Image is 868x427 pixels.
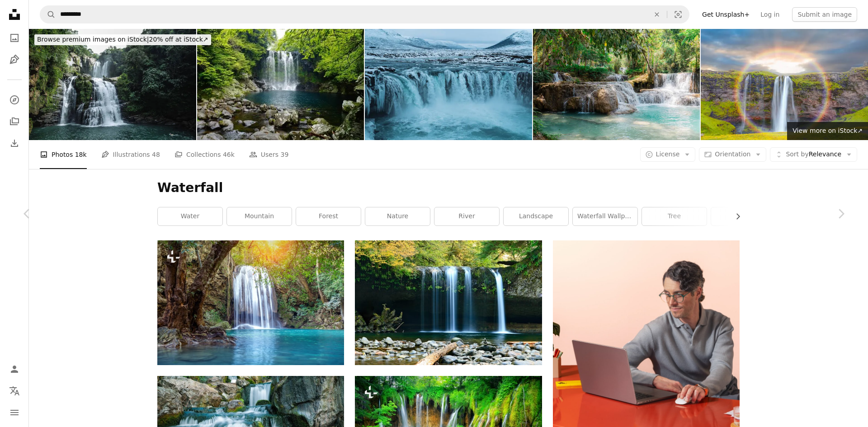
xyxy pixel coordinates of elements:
img: long-exposure photo of lake with waterfall at daytime [355,240,542,365]
a: Users 39 [249,140,289,169]
span: View more on iStock ↗ [793,127,863,134]
a: mountain [227,207,292,225]
a: waterfall wallpaper [573,207,637,225]
a: Exotic waterfall and lake landscape of Plitvice Lakes National Park, UNESCO natural world heritag... [355,416,542,424]
span: License [656,150,680,158]
a: nature [365,207,430,225]
button: Menu [5,404,24,422]
img: Nauyuca Waterfall in Costa Rica [29,29,196,140]
img: file-1722962848292-892f2e7827caimage [553,240,740,427]
img: Refreshing Kuang Si waterfall in the jungles [533,29,700,140]
a: Log in / Sign up [5,360,24,378]
button: Sort byRelevance [770,147,857,162]
span: Sort by [786,150,808,158]
a: Next [814,170,868,257]
span: 48 [152,150,160,160]
a: Collections [5,113,24,131]
form: Find visuals sitewide [40,5,689,23]
span: 20% off at iStock ↗ [37,36,208,43]
h1: Waterfall [157,180,740,196]
button: Search Unsplash [40,6,56,23]
span: Orientation [715,150,750,158]
a: tree [642,207,707,225]
a: Photos [5,29,24,47]
button: Visual search [667,6,689,23]
a: Log in [755,7,785,22]
a: Illustrations 48 [101,140,160,169]
a: forest [296,207,361,225]
a: landscape [504,207,568,225]
button: Clear [647,6,667,23]
button: Language [5,382,24,400]
span: Browse premium images on iStock | [37,36,149,43]
a: View more on iStock↗ [787,122,868,140]
span: Relevance [786,150,841,159]
a: Illustrations [5,51,24,69]
span: 39 [281,150,289,160]
a: Erawan waterfall in Thailand. Beautiful waterfall with emerald pool in nature. [157,299,344,307]
a: stream [711,207,776,225]
img: Erawan waterfall in Thailand. Beautiful waterfall with emerald pool in nature. [157,240,344,365]
button: scroll list to the right [730,207,740,225]
span: 46k [223,150,235,160]
a: Collections 46k [175,140,235,169]
img: Cheonjiyeon waterfall in the Jeju island, Korea [197,29,364,140]
button: License [640,147,696,162]
img: Amazing Seljalandsfoss waterfall with rounded rainbow - Iceland [701,29,868,140]
a: river [434,207,499,225]
a: Browse premium images on iStock|20% off at iStock↗ [29,29,217,51]
button: Orientation [699,147,766,162]
a: long-exposure photo of lake with waterfall at daytime [355,299,542,307]
img: Beautiful waterfall landscapes in Iceland during winter [365,29,532,140]
a: Explore [5,91,24,109]
button: Submit an image [792,7,857,22]
a: water [158,207,222,225]
a: Download History [5,134,24,152]
a: Get Unsplash+ [697,7,755,22]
